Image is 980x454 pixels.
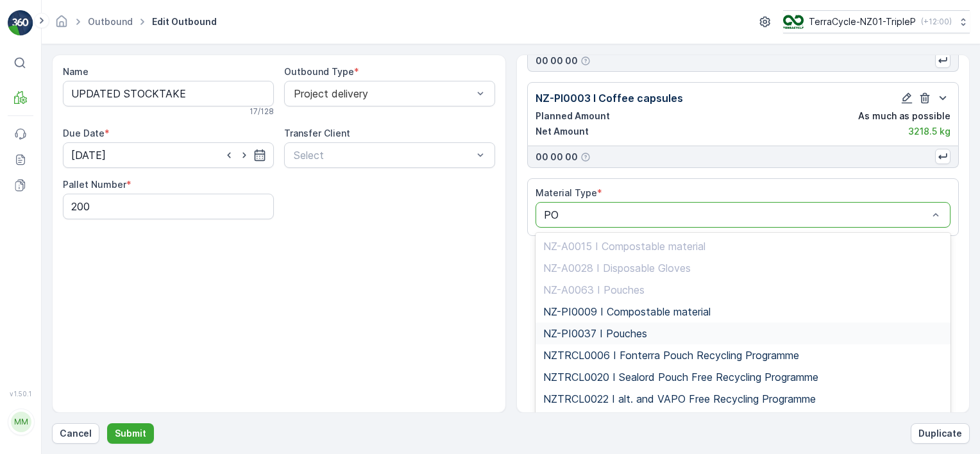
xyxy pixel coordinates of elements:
span: NZTRCL0020 I Sealord Pouch Free Recycling Programme [543,371,818,383]
p: Planned Amount [536,110,610,122]
label: Outbound Type [284,66,354,77]
span: NZ-A0028 I Disposable Gloves [543,262,691,274]
a: Outbound [88,16,133,27]
p: Cancel [60,427,92,440]
label: Transfer Client [284,128,350,139]
p: 00 00 00 [536,151,578,164]
img: TC_7kpGtVS.png [783,15,804,29]
span: NZTRCL0006 I Fonterra Pouch Recycling Programme [543,349,799,361]
span: NZ-PI0009 I Compostable material [543,306,711,317]
img: logo [8,10,33,36]
p: 17 / 128 [249,106,274,117]
p: Duplicate [918,427,962,440]
span: NZ-A0063 I Pouches [543,284,645,296]
div: Help Tooltip Icon [580,152,591,162]
p: ( +12:00 ) [921,17,952,27]
p: Select [294,147,473,163]
span: Edit Outbound [149,15,219,28]
button: MM [8,400,33,444]
span: NZ-A0015 I Compostable material [543,240,705,252]
button: Duplicate [911,423,970,444]
div: MM [11,412,31,432]
span: v 1.50.1 [8,390,33,398]
a: Homepage [55,19,69,30]
p: 00 00 00 [536,55,578,67]
input: dd/mm/yyyy [63,142,274,168]
p: Submit [115,427,146,440]
label: Material Type [536,187,597,198]
label: Due Date [63,128,105,139]
span: NZTRCL0022 I alt. and VAPO Free Recycling Programme [543,393,816,405]
div: Help Tooltip Icon [580,56,591,66]
p: NZ-PI0003 I Coffee capsules [536,90,683,106]
span: NZ-PI0037 I Pouches [543,328,647,339]
button: Submit [107,423,154,444]
p: TerraCycle-NZ01-TripleP [809,15,916,28]
p: Net Amount [536,125,589,138]
button: Cancel [52,423,99,444]
p: 3218.5 kg [908,125,950,138]
label: Pallet Number [63,179,126,190]
button: TerraCycle-NZ01-TripleP(+12:00) [783,10,970,33]
label: Name [63,66,89,77]
p: As much as possible [858,110,950,122]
